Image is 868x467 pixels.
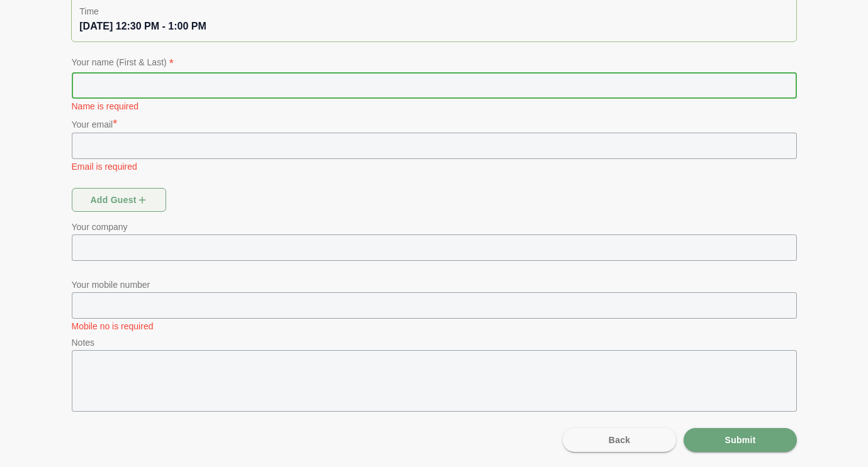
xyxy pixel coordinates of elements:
[72,277,797,292] p: Your mobile number
[72,160,797,173] p: Email is required
[684,428,797,452] button: Submit
[89,188,148,212] span: Add guest
[72,115,797,133] p: Your email
[72,188,166,212] button: Add guest
[72,100,797,113] p: Name is required
[608,428,631,452] span: Back
[72,335,797,350] p: Notes
[72,219,797,234] p: Your company
[79,19,788,34] div: [DATE] 12:30 PM - 1:00 PM
[563,428,676,452] button: Back
[79,4,788,19] p: Time
[724,428,755,452] span: Submit
[72,55,797,72] p: Your name (First & Last)
[72,320,797,332] p: Mobile no is required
